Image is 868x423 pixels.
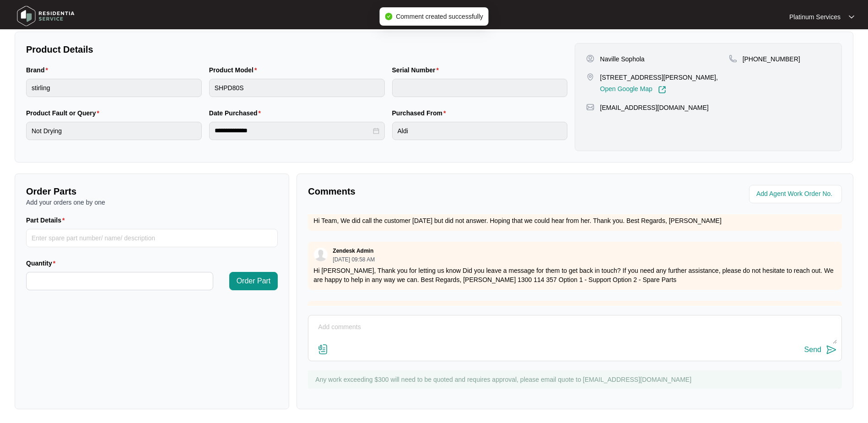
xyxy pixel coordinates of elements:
[26,229,278,247] input: Part Details
[658,86,666,94] img: Link-External
[14,2,78,30] img: residentia service logo
[318,344,329,355] img: file-attachment-doc.svg
[385,13,392,20] span: check-circle
[229,272,278,290] button: Order Part
[804,346,821,354] div: Send
[313,266,836,284] p: Hi [PERSON_NAME], Thank you for letting us know Did you leave a message for them to get back in t...
[586,54,594,63] img: user-pin
[392,108,450,118] label: Purchased From
[743,54,800,64] p: [PHONE_NUMBER]
[392,79,568,97] input: Serial Number
[826,344,837,355] img: send-icon.svg
[27,272,213,290] input: Quantity
[586,103,594,111] img: map-pin
[237,276,271,287] span: Order Part
[729,54,737,63] img: map-pin
[314,248,328,261] img: user.svg
[26,79,202,97] input: Brand
[26,216,69,225] label: Part Details
[308,185,568,198] p: Comments
[333,247,373,255] p: Zendesk Admin
[313,216,836,225] p: Hi Team, We did call the customer [DATE] but did not answer. Hoping that we could hear from her. ...
[26,43,567,56] p: Product Details
[26,122,202,140] input: Product Fault or Query
[209,65,261,75] label: Product Model
[333,257,375,262] p: [DATE] 09:58 AM
[392,122,568,140] input: Purchased From
[586,73,594,81] img: map-pin
[315,375,837,384] p: Any work exceeding $300 will need to be quoted and requires approval, please email quote to [EMAI...
[392,65,442,75] label: Serial Number
[26,108,103,118] label: Product Fault or Query
[600,54,644,64] p: Naville Sophola
[26,259,59,268] label: Quantity
[396,13,483,20] span: Comment created successfully
[209,108,264,118] label: Date Purchased
[209,79,385,97] input: Product Model
[789,12,841,22] p: Platinum Services
[804,344,837,356] button: Send
[26,185,278,198] p: Order Parts
[26,198,278,207] p: Add your orders one by one
[849,15,854,19] img: dropdown arrow
[600,103,708,112] p: [EMAIL_ADDRESS][DOMAIN_NAME]
[26,65,52,75] label: Brand
[756,189,836,200] input: Add Agent Work Order No.
[600,73,718,82] p: [STREET_ADDRESS][PERSON_NAME],
[600,86,666,94] a: Open Google Map
[215,126,371,136] input: Date Purchased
